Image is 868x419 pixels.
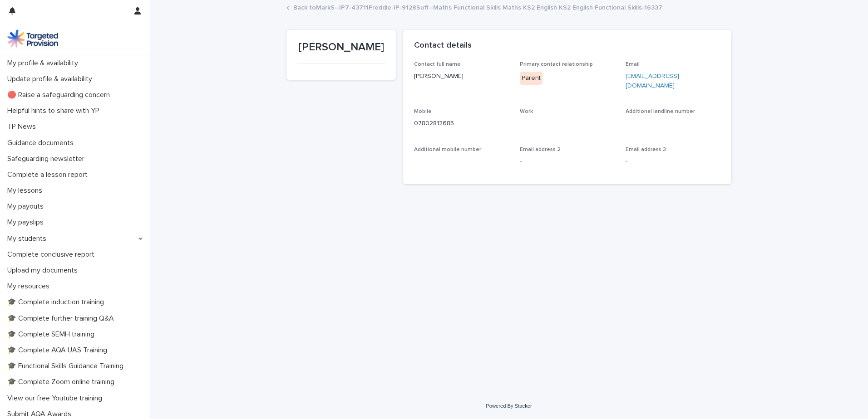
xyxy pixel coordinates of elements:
p: Complete a lesson report [4,171,95,179]
span: Email [626,62,640,67]
span: Email address 3 [626,147,666,152]
img: M5nRWzHhSzIhMunXDL62 [7,29,58,48]
div: Parent [520,72,542,85]
p: My resources [4,282,57,291]
p: Upload my documents [4,266,85,275]
p: View our free Youtube training [4,394,109,403]
p: TP News [4,122,43,131]
p: 🎓 Complete further training Q&A [4,314,121,323]
p: 🎓 Functional Skills Guidance Training [4,362,131,370]
p: 🎓 Complete Zoom online training [4,378,122,386]
a: 07802812685 [414,120,454,127]
p: Guidance documents [4,139,81,147]
p: My payouts [4,202,51,211]
span: Contact full name [414,62,461,67]
p: - [626,156,720,166]
span: Additional landline number [626,109,695,114]
p: Helpful hints to share with YP [4,107,107,115]
span: Mobile [414,109,432,114]
span: Email address 2 [520,147,561,152]
p: [PERSON_NAME] [414,72,509,81]
a: Back toMarkS--IP7-43711Freddie-IP-9128Suff--Maths Functional Skills Maths KS2 English KS2 English... [293,2,662,12]
span: Work [520,109,533,114]
p: [PERSON_NAME] [297,41,385,54]
p: My students [4,234,54,243]
p: My lessons [4,186,49,195]
a: Powered By Stacker [486,403,532,409]
p: 🎓 Complete AQA UAS Training [4,346,114,355]
span: Primary contact relationship [520,62,593,67]
p: My profile & availability [4,59,85,68]
p: Update profile & availability [4,75,99,83]
a: [EMAIL_ADDRESS][DOMAIN_NAME] [626,73,679,89]
p: 🎓 Complete induction training [4,298,111,307]
p: Complete conclusive report [4,250,102,259]
h2: Contact details [414,41,472,51]
span: Additional mobile number [414,147,481,152]
p: 🎓 Complete SEMH training [4,330,102,339]
p: - [520,156,615,166]
p: 🔴 Raise a safeguarding concern [4,91,117,99]
p: Safeguarding newsletter [4,155,92,163]
p: Submit AQA Awards [4,410,79,419]
p: My payslips [4,218,51,227]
